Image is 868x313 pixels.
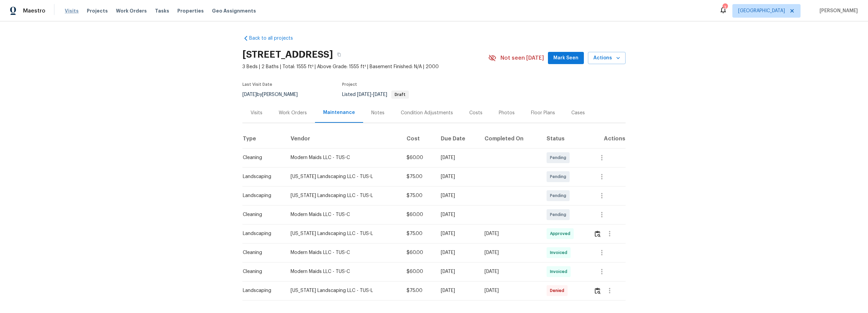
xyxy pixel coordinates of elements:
span: [DATE] [373,92,387,97]
div: $75.00 [407,173,430,180]
div: [DATE] [441,268,474,275]
span: Actions [593,54,620,62]
div: Costs [469,110,482,116]
div: Landscaping [243,230,280,237]
div: Condition Adjustments [401,110,453,116]
th: Status [541,129,588,148]
th: Cost [401,129,435,148]
div: Modern Maids LLC - TUS-C [291,154,396,161]
img: Review Icon [595,288,600,294]
div: $75.00 [407,192,430,199]
span: Denied [550,287,567,294]
button: Review Icon [594,282,601,299]
span: Approved [550,230,573,237]
span: Pending [550,192,569,199]
span: Last Visit Date [242,82,272,86]
div: [DATE] [485,268,536,275]
div: [DATE] [441,154,474,161]
span: Visits [65,7,79,14]
div: Cleaning [243,154,280,161]
div: $60.00 [407,268,430,275]
th: Actions [588,129,626,148]
div: Landscaping [243,192,280,199]
div: by [PERSON_NAME] [242,91,306,99]
span: Not seen [DATE] [500,55,544,61]
div: Floor Plans [531,110,555,116]
th: Vendor [285,129,401,148]
div: Cleaning [243,211,280,218]
span: Geo Assignments [212,7,256,14]
div: 3 [723,4,727,11]
img: Review Icon [595,231,600,237]
div: $60.00 [407,211,430,218]
div: $75.00 [407,230,430,237]
button: Copy Address [333,48,345,61]
span: Invoiced [550,268,570,275]
span: [DATE] [242,92,257,97]
div: Landscaping [243,287,280,294]
span: Pending [550,211,569,218]
span: Project [342,82,357,86]
div: Landscaping [243,173,280,180]
span: - [357,92,387,97]
div: Visits [251,110,262,116]
div: [US_STATE] Landscaping LLC - TUS-L [291,287,396,294]
span: Listed [342,92,409,97]
div: [DATE] [441,249,474,256]
div: Modern Maids LLC - TUS-C [291,211,396,218]
div: Work Orders [279,110,307,116]
th: Type [242,129,285,148]
div: [DATE] [485,249,536,256]
span: Work Orders [116,7,147,14]
div: Notes [371,110,384,116]
span: Draft [392,93,408,97]
span: Properties [177,7,204,14]
span: [PERSON_NAME] [817,7,858,14]
th: Completed On [479,129,541,148]
button: Actions [588,52,626,64]
div: Cases [571,110,585,116]
div: [DATE] [441,192,474,199]
div: Maintenance [323,109,355,116]
div: $60.00 [407,154,430,161]
div: $60.00 [407,249,430,256]
div: [DATE] [441,173,474,180]
div: Cleaning [243,268,280,275]
div: [DATE] [485,230,536,237]
div: Photos [499,110,515,116]
div: [DATE] [485,287,536,294]
a: Back to all projects [242,35,308,42]
span: Mark Seen [553,54,578,62]
span: Pending [550,173,569,180]
span: Maestro [23,7,45,14]
div: [US_STATE] Landscaping LLC - TUS-L [291,173,396,180]
span: 3 Beds | 2 Baths | Total: 1555 ft² | Above Grade: 1555 ft² | Basement Finished: N/A | 2000 [242,63,488,70]
span: Projects [87,7,108,14]
div: Modern Maids LLC - TUS-C [291,249,396,256]
span: Invoiced [550,249,570,256]
div: [DATE] [441,287,474,294]
button: Review Icon [594,226,601,242]
span: [DATE] [357,92,371,97]
div: [DATE] [441,211,474,218]
span: Tasks [155,8,169,13]
div: Cleaning [243,249,280,256]
div: [DATE] [441,230,474,237]
div: [US_STATE] Landscaping LLC - TUS-L [291,192,396,199]
span: [GEOGRAPHIC_DATA] [738,7,785,14]
h2: [STREET_ADDRESS] [242,51,333,58]
span: Pending [550,154,569,161]
th: Due Date [435,129,479,148]
div: [US_STATE] Landscaping LLC - TUS-L [291,230,396,237]
div: $75.00 [407,287,430,294]
div: Modern Maids LLC - TUS-C [291,268,396,275]
button: Mark Seen [548,52,584,64]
